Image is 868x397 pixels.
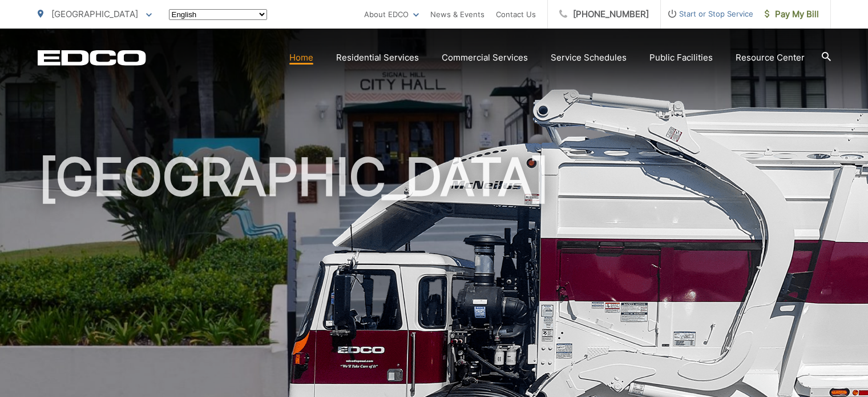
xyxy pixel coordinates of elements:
[289,51,313,65] a: Home
[551,51,627,65] a: Service Schedules
[496,7,536,21] a: Contact Us
[765,7,819,21] span: Pay My Bill
[336,51,419,65] a: Residential Services
[51,9,138,19] span: [GEOGRAPHIC_DATA]
[442,51,528,65] a: Commercial Services
[38,50,146,66] a: EDCD logo. Return to the homepage.
[736,51,805,65] a: Resource Center
[169,9,267,20] select: Select a language
[430,7,485,21] a: News & Events
[649,51,713,65] a: Public Facilities
[364,7,419,21] a: About EDCO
